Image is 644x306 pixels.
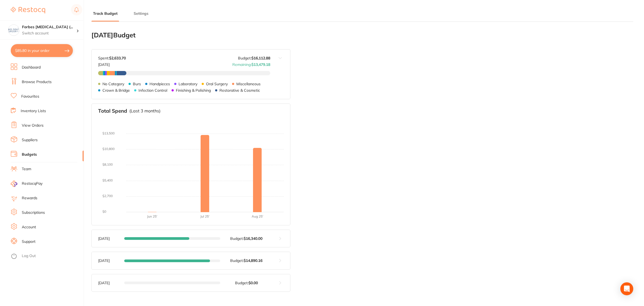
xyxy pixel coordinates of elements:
h2: [DATE] Budget [91,31,290,39]
p: [DATE] [98,258,122,263]
a: Subscriptions [22,210,45,215]
p: Budget: [238,56,270,60]
p: [DATE] [98,281,122,285]
a: Account [22,225,36,230]
p: Miscellaneous [236,82,261,86]
a: Log Out [22,253,36,259]
strong: $2,633.70 [109,56,126,61]
p: Crown & Bridge [102,88,130,92]
div: Open Intercom Messenger [620,282,633,295]
h4: Forbes Dental Surgery (DentalTown 6) [22,24,76,30]
a: Browse Products [22,79,52,85]
a: Inventory Lists [21,108,46,114]
a: Budgets [22,152,37,157]
p: Restorative & Cosmetic [219,88,260,92]
h3: Total Spend [98,108,127,114]
p: No Category [102,82,124,86]
a: RestocqPay [11,181,42,187]
strong: $13,479.18 [251,62,270,67]
p: Oral Surgery [206,82,228,86]
strong: $16,340.00 [244,236,262,241]
a: Dashboard [22,65,41,70]
strong: $16,112.88 [251,56,270,61]
p: Budget: [230,236,262,241]
p: Finishing & Polishing [176,88,211,92]
p: [DATE] [98,60,126,67]
button: Settings [132,11,150,16]
p: Handpieces [150,82,170,86]
strong: $14,890.16 [244,258,262,263]
img: Restocq Logo [11,7,45,13]
a: Suppliers [22,137,38,143]
a: Rewards [22,195,37,201]
a: Support [22,239,35,244]
p: Laboratory [179,82,197,86]
a: Team [22,166,31,172]
p: (Last 3 months) [129,108,161,113]
span: RestocqPay [22,181,42,186]
a: Restocq Logo [11,4,45,16]
p: Budget: [235,281,258,285]
p: Infection Control [138,88,167,92]
p: Switch account [22,31,76,36]
p: Budget: [230,258,262,263]
p: Burs [133,82,141,86]
img: Forbes Dental Surgery (DentalTown 6) [8,25,19,35]
button: $85.80 in your order [11,44,73,57]
p: Spent: [98,56,126,60]
strong: $0.00 [248,280,258,285]
a: Favourites [21,94,39,99]
a: View Orders [22,123,44,128]
p: Remaining: [232,60,270,67]
p: [DATE] [98,236,122,241]
img: RestocqPay [11,181,17,187]
button: Log Out [11,252,82,261]
button: Track Budget [91,11,119,16]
